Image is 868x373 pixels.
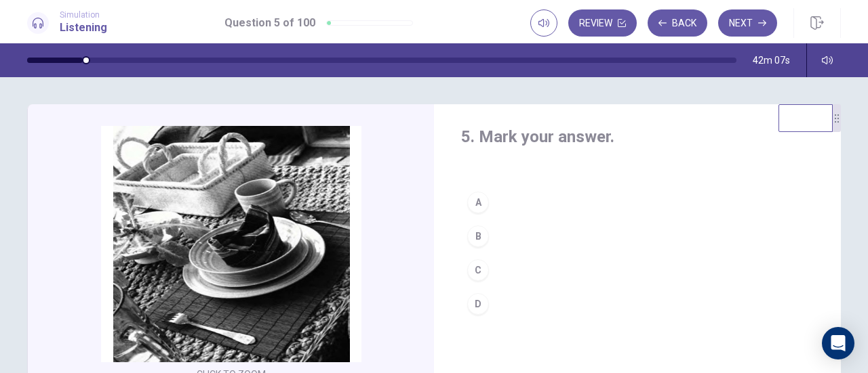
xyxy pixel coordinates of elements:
[822,327,854,359] div: Open Intercom Messenger
[461,185,814,219] button: A
[60,20,107,36] h1: Listening
[648,9,707,37] button: Back
[467,192,489,213] div: A
[461,253,814,287] button: C
[467,225,489,247] div: B
[753,55,790,66] span: 42m 07s
[461,287,814,321] button: D
[60,10,107,20] span: Simulation
[718,9,777,37] button: Next
[224,15,315,31] h1: Question 5 of 100
[461,219,814,253] button: B
[461,126,814,148] h4: 5. Mark your answer.
[467,259,489,281] div: C
[467,293,489,315] div: D
[568,9,637,37] button: Review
